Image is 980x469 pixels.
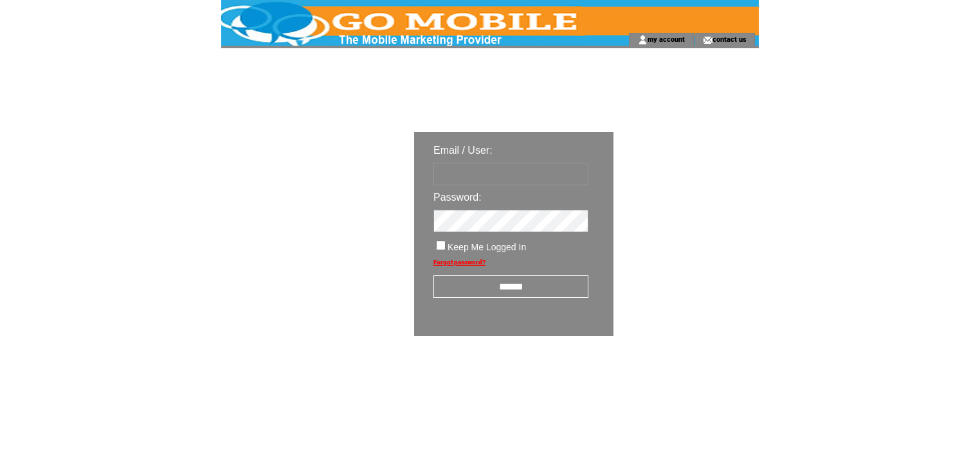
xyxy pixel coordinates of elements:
[703,35,712,45] img: contact_us_icon.gif;jsessionid=457B8162A582F175AE610F578BC1553E
[648,35,685,43] a: my account
[433,192,482,203] span: Password:
[712,35,747,43] a: contact us
[433,145,493,156] span: Email / User:
[651,368,715,384] img: transparent.png;jsessionid=457B8162A582F175AE610F578BC1553E
[638,35,648,45] img: account_icon.gif;jsessionid=457B8162A582F175AE610F578BC1553E
[448,242,526,252] span: Keep Me Logged In
[433,259,485,266] a: Forgot password?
